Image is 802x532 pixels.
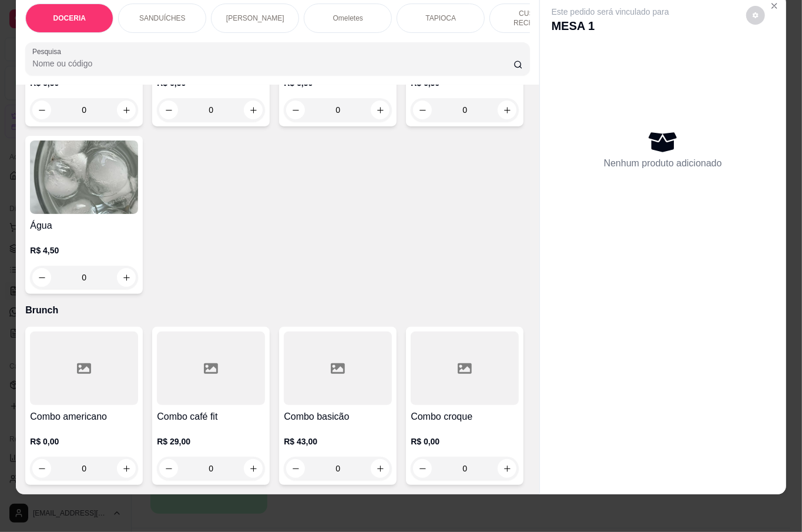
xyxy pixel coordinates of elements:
button: increase-product-quantity [244,101,263,119]
button: increase-product-quantity [371,101,390,119]
p: CUSCUZ RECHEADO [499,9,568,28]
p: TAPIOCA [425,14,456,23]
p: R$ 0,00 [30,436,138,447]
button: increase-product-quantity [244,459,263,478]
p: [PERSON_NAME] [226,14,284,23]
p: R$ 29,00 [157,436,265,447]
input: Pesquisa [32,58,514,69]
button: increase-product-quantity [117,101,136,119]
p: Nenhum produto adicionado [604,156,722,170]
h4: Combo croque [411,410,519,424]
button: decrease-product-quantity [159,459,178,478]
img: product-image [30,140,138,214]
p: R$ 0,00 [411,436,519,447]
button: decrease-product-quantity [746,6,765,25]
button: decrease-product-quantity [413,101,432,119]
p: Omeletes [333,14,363,23]
p: Brunch [25,303,529,317]
h4: Combo basicão [284,410,392,424]
h4: Combo café fit [157,410,265,424]
button: decrease-product-quantity [32,101,51,119]
p: SANDUÍCHES [139,14,186,23]
button: decrease-product-quantity [286,101,305,119]
h4: Combo americano [30,410,138,424]
p: DOCERIA [53,14,86,23]
button: increase-product-quantity [498,101,516,119]
button: decrease-product-quantity [286,459,305,478]
label: Pesquisa [32,46,65,56]
p: R$ 4,50 [30,245,138,256]
h4: Água [30,219,138,233]
p: Este pedido será vinculado para [552,6,669,18]
button: decrease-product-quantity [159,101,178,119]
p: R$ 43,00 [284,436,392,447]
button: increase-product-quantity [371,459,390,478]
p: MESA 1 [552,18,669,34]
